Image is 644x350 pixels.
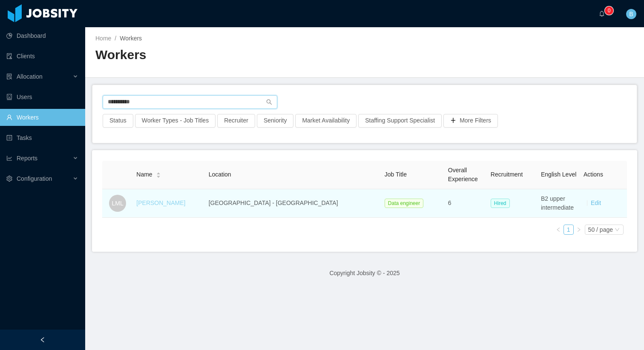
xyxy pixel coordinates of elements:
span: B [629,9,633,19]
footer: Copyright Jobsity © - 2025 [85,259,644,288]
button: Seniority [257,114,293,128]
i: icon: down [615,227,620,233]
span: Name [136,170,152,179]
i: icon: line-chart [6,155,12,161]
a: Home [95,35,111,42]
span: Allocation [17,73,43,80]
li: 1 [563,225,574,235]
span: Recruitment [491,171,523,178]
span: Configuration [17,175,52,182]
i: icon: bell [599,11,605,17]
i: icon: setting [6,176,12,182]
span: Actions [584,171,603,178]
a: icon: profileTasks [6,129,78,146]
span: Location [209,171,231,178]
li: Previous Page [553,225,563,235]
span: Reports [17,155,37,162]
button: Market Availability [295,114,356,128]
i: icon: left [556,227,561,232]
td: [GEOGRAPHIC_DATA] - [GEOGRAPHIC_DATA] [205,189,381,218]
a: [PERSON_NAME] [136,199,185,206]
a: Edit [591,199,601,206]
td: 6 [445,189,487,218]
span: English Level [541,171,576,178]
a: icon: pie-chartDashboard [6,27,78,44]
button: Recruiter [217,114,255,128]
a: icon: userWorkers [6,109,78,126]
i: icon: right [576,227,581,232]
span: Workers [120,35,142,42]
td: B2 upper intermediate [538,189,580,218]
span: Hired [491,199,510,208]
button: Worker Types - Job Titles [135,114,216,128]
i: icon: caret-up [156,171,161,174]
span: Job Title [385,171,407,178]
sup: 0 [605,6,613,15]
li: Next Page [574,225,584,235]
div: 50 / page [588,225,613,234]
span: Overall Experience [448,167,478,182]
a: icon: robotUsers [6,88,78,105]
span: Data engineer [385,199,423,208]
i: icon: search [266,99,272,105]
div: Sort [156,171,161,177]
a: icon: auditClients [6,48,78,65]
button: Status [103,114,133,128]
a: 1 [564,225,573,234]
span: / [115,35,116,42]
h2: Workers [95,46,365,64]
a: Hired [491,199,513,206]
i: icon: caret-down [156,174,161,177]
span: LML [112,195,124,212]
button: icon: plusMore Filters [443,114,498,128]
button: Staffing Support Specialist [358,114,442,128]
i: icon: solution [6,74,12,80]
